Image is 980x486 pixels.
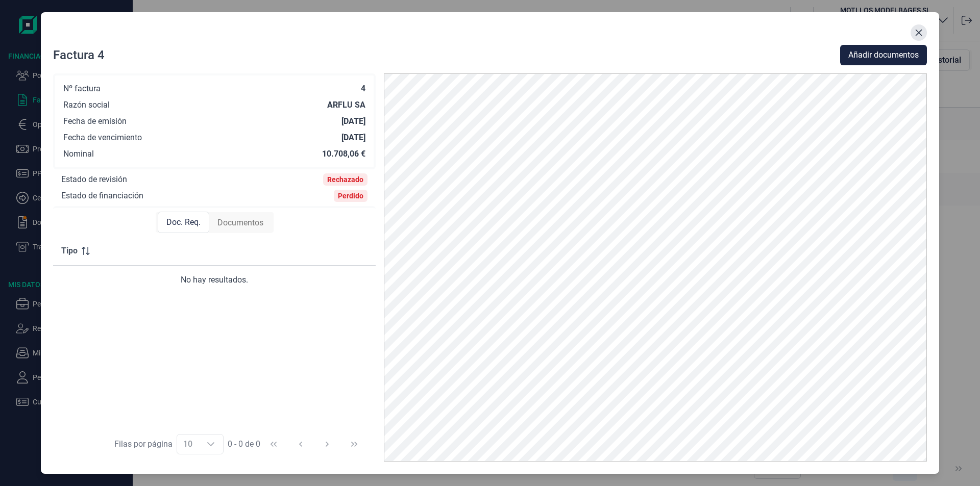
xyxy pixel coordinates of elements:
div: Documentos [209,213,272,233]
span: Doc. Req. [166,216,201,228]
div: Fecha de vencimiento [63,133,142,143]
div: 4 [361,84,365,94]
div: [DATE] [341,133,365,143]
div: Doc. Req. [158,212,209,233]
button: Añadir documentos [840,45,927,65]
div: ARFLU SA [327,100,365,110]
button: Next Page [315,432,339,456]
div: Rechazado [327,175,363,184]
div: Choose [199,434,223,454]
button: Close [911,24,927,41]
div: Estado de revisión [61,174,127,185]
button: Previous Page [288,432,313,456]
div: Fecha de emisión [63,116,127,126]
div: Razón social [63,100,110,110]
div: Filas por página [114,438,173,450]
button: Last Page [342,432,366,456]
div: Estado de financiación [61,191,143,201]
span: Documentos [217,217,263,229]
span: 0 - 0 de 0 [228,440,260,448]
div: Factura 4 [53,47,105,63]
span: Añadir documentos [848,49,919,61]
img: PDF Viewer [384,73,927,462]
div: [DATE] [341,116,365,126]
div: 10.708,06 € [322,149,365,159]
button: First Page [261,432,286,456]
div: No hay resultados. [61,274,367,286]
span: Tipo [61,245,78,257]
div: Perdido [338,192,363,200]
div: Nominal [63,149,94,159]
div: Nº factura [63,84,101,94]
